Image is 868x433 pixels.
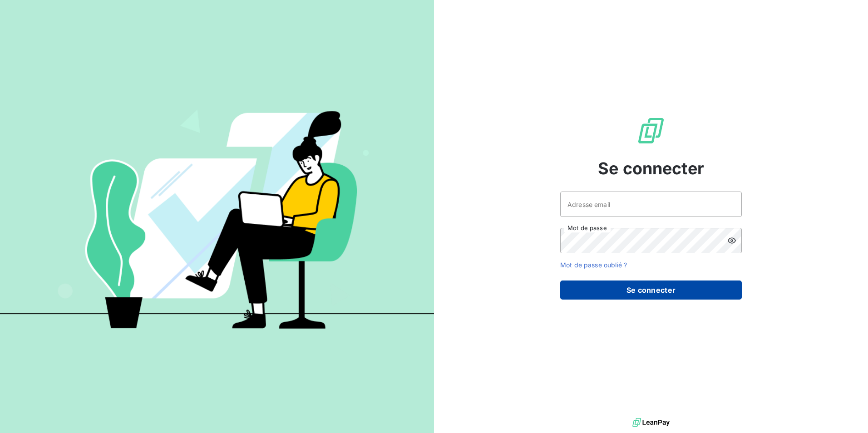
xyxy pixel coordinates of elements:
[598,156,704,181] span: Se connecter
[632,416,670,429] img: logo
[560,280,742,300] button: Se connecter
[560,261,627,269] a: Mot de passe oublié ?
[636,116,666,145] img: Logo LeanPay
[560,192,742,217] input: placeholder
